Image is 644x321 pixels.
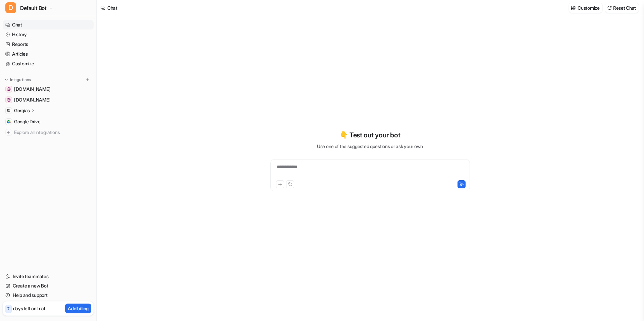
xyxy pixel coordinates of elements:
img: Gorgias [7,109,11,113]
a: Create a new Bot [3,281,94,291]
a: Customize [3,59,94,68]
p: Add billing [68,305,89,312]
a: help.sauna.space[DOMAIN_NAME] [3,84,94,94]
button: Customize [569,3,602,13]
a: Chat [3,20,94,29]
img: help.sauna.space [7,87,11,91]
div: Chat [107,4,117,11]
a: sauna.space[DOMAIN_NAME] [3,95,94,105]
img: Google Drive [7,120,11,124]
span: [DOMAIN_NAME] [14,86,50,92]
img: explore all integrations [5,129,12,136]
img: sauna.space [7,98,11,102]
span: D [5,2,16,13]
p: Customize [578,4,599,11]
img: reset [607,5,612,10]
p: days left on trial [13,305,45,312]
button: Reset Chat [605,3,639,13]
a: Articles [3,49,94,59]
p: Use one of the suggested questions or ask your own [317,143,423,150]
a: Invite teammates [3,272,94,281]
p: Integrations [10,77,31,82]
img: customize [571,5,576,10]
button: Integrations [3,76,33,83]
a: Reports [3,40,94,49]
img: expand menu [4,77,9,82]
span: [DOMAIN_NAME] [14,97,50,103]
span: Explore all integrations [14,127,91,138]
span: Google Drive [14,118,41,125]
a: History [3,30,94,39]
img: menu_add.svg [85,77,90,82]
span: Default Bot [20,3,47,13]
a: Google DriveGoogle Drive [3,117,94,126]
p: 7 [7,306,9,312]
p: 👇 Test out your bot [340,130,400,140]
a: Help and support [3,291,94,300]
p: Gorgias [14,107,30,114]
a: Explore all integrations [3,128,94,137]
button: Add billing [65,304,91,313]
